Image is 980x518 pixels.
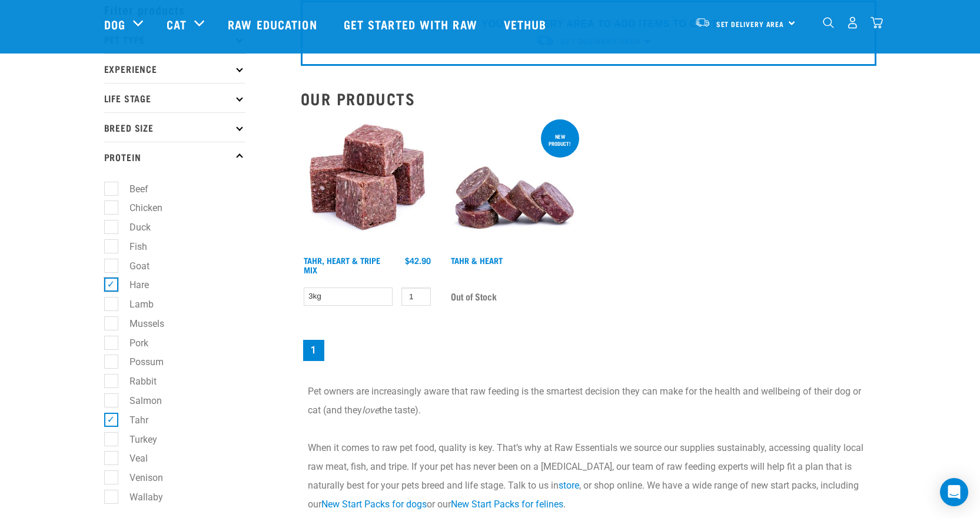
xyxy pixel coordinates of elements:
div: New product! [541,128,579,152]
a: New Start Packs for dogs [321,499,427,510]
input: 1 [401,288,431,306]
label: Hare [111,278,154,292]
p: When it comes to raw pet food, quality is key. That’s why at Raw Essentials we source our supplie... [308,439,869,514]
label: Beef [111,182,153,196]
p: Experience [104,54,245,83]
a: Raw Education [216,1,331,48]
label: Goat [111,259,154,273]
img: user.png [846,16,859,29]
span: Out of Stock [451,288,497,305]
label: Lamb [111,297,158,312]
div: $42.90 [405,256,431,265]
a: Cat [167,15,187,33]
a: Tahr & Heart [451,258,503,262]
img: home-icon-1@2x.png [823,17,834,28]
label: Possum [111,355,168,369]
a: New Start Packs for felines [451,499,563,510]
label: Tahr [111,413,153,427]
label: Fish [111,239,152,254]
label: Pork [111,336,153,350]
a: Page 1 [303,340,324,361]
em: love [362,405,379,416]
a: Get started with Raw [332,1,492,48]
p: Breed Size [104,112,245,142]
h2: Our Products [301,89,876,108]
span: Set Delivery Area [716,22,785,26]
label: Salmon [111,393,167,408]
div: Open Intercom Messenger [940,478,968,506]
img: van-moving.png [695,17,710,28]
label: Wallaby [111,490,168,504]
img: Tahr Heart Tripe Mix 01 [301,117,434,250]
label: Venison [111,470,168,485]
label: Chicken [111,200,167,215]
a: Tahr, Heart & Tripe Mix [304,258,380,272]
label: Rabbit [111,374,161,389]
img: 1093 Wallaby Heart Medallions 01 [448,117,582,250]
label: Turkey [111,432,162,447]
p: Life Stage [104,83,245,112]
label: Duck [111,220,155,235]
p: Protein [104,142,245,171]
label: Mussels [111,316,169,331]
a: Dog [104,15,125,33]
label: Veal [111,451,152,466]
a: store [559,480,579,491]
p: Pet owners are increasingly aware that raw feeding is the smartest decision they can make for the... [308,382,869,420]
img: home-icon@2x.png [871,16,883,29]
a: Vethub [492,1,562,48]
nav: pagination [301,337,876,363]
